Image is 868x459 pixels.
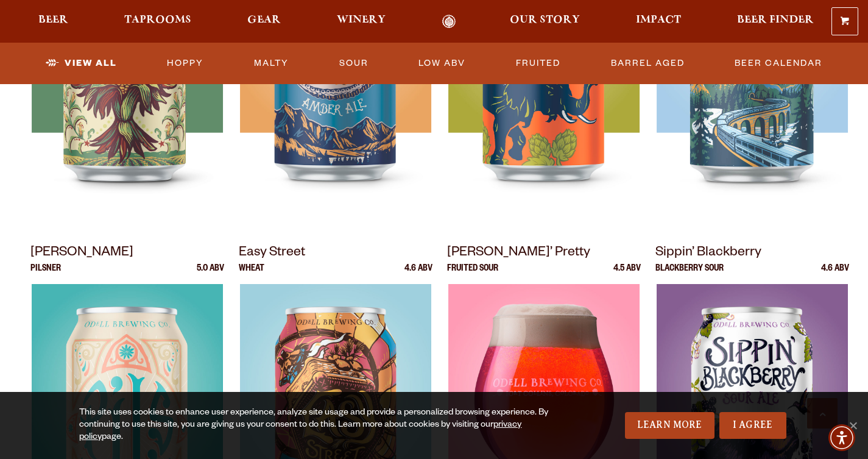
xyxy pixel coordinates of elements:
a: I Agree [719,412,786,439]
a: Fruited [511,49,565,77]
p: Easy Street [239,243,432,265]
p: Blackberry Sour [655,265,724,284]
span: Beer Finder [737,15,814,25]
p: Wheat [239,265,264,284]
p: 4.6 ABV [821,265,849,284]
span: Winery [337,15,386,25]
a: Winery [329,15,393,29]
a: Beer Finder [729,15,822,29]
a: Gear [239,15,289,29]
a: Impact [628,15,689,29]
a: Beer Calendar [730,49,827,77]
a: Hoppy [162,49,208,77]
p: 5.0 ABV [197,265,224,284]
a: Beer [30,15,76,29]
p: Fruited Sour [447,265,498,284]
a: Low ABV [414,49,470,77]
p: [PERSON_NAME] [30,243,224,265]
a: View All [41,49,122,77]
span: Impact [636,15,681,25]
span: Gear [247,15,281,25]
a: Barrel Aged [606,49,690,77]
a: Odell Home [426,15,471,29]
p: 4.5 ABV [613,265,641,284]
a: Sour [334,49,373,77]
a: Learn More [625,412,715,439]
p: Pilsner [30,265,61,284]
div: This site uses cookies to enhance user experience, analyze site usage and provide a personalized ... [79,407,563,444]
span: Beer [38,15,68,25]
a: Taprooms [116,15,199,29]
p: Sippin’ Blackberry [655,243,849,265]
span: Our Story [510,15,580,25]
a: Our Story [502,15,588,29]
a: Malty [249,49,294,77]
p: [PERSON_NAME]’ Pretty [447,243,641,265]
p: 4.6 ABV [404,265,432,284]
div: Accessibility Menu [828,424,855,451]
span: Taprooms [124,15,191,25]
